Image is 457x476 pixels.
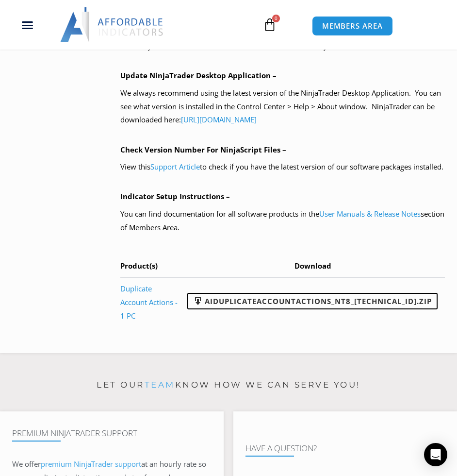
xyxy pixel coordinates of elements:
[120,160,445,174] p: View this to check if you have the latest version of our software packages installed.
[322,22,383,30] span: MEMBERS AREA
[120,145,286,154] b: Check Version Number For NinjaScript Files –
[248,11,291,39] a: 0
[319,209,421,219] a: User Manuals & Release Notes
[120,207,445,235] p: You can find documentation for all software products in the section of Members Area.
[41,459,141,469] a: premium NinjaTrader support
[312,16,393,36] a: MEMBERS AREA
[5,16,50,34] div: Menu Toggle
[120,70,277,80] b: Update NinjaTrader Desktop Application –
[150,162,200,171] a: Support Article
[120,191,230,201] b: Indicator Setup Instructions –
[424,443,447,466] div: Open Intercom Messenger
[245,443,445,453] h4: Have A Question?
[120,86,445,127] p: We always recommend using the latest version of the NinjaTrader Desktop Application. You can see ...
[120,261,158,271] span: Product(s)
[272,15,280,22] span: 0
[187,293,438,309] a: AIDuplicateAccountActions_NT8_[TECHNICAL_ID].zip
[145,380,175,390] a: team
[60,7,164,42] img: LogoAI | Affordable Indicators – NinjaTrader
[12,428,212,438] h4: Premium NinjaTrader Support
[181,115,257,124] a: [URL][DOMAIN_NAME]
[12,459,41,469] span: We offer
[120,284,178,321] a: Duplicate Account Actions - 1 PC
[294,261,331,271] span: Download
